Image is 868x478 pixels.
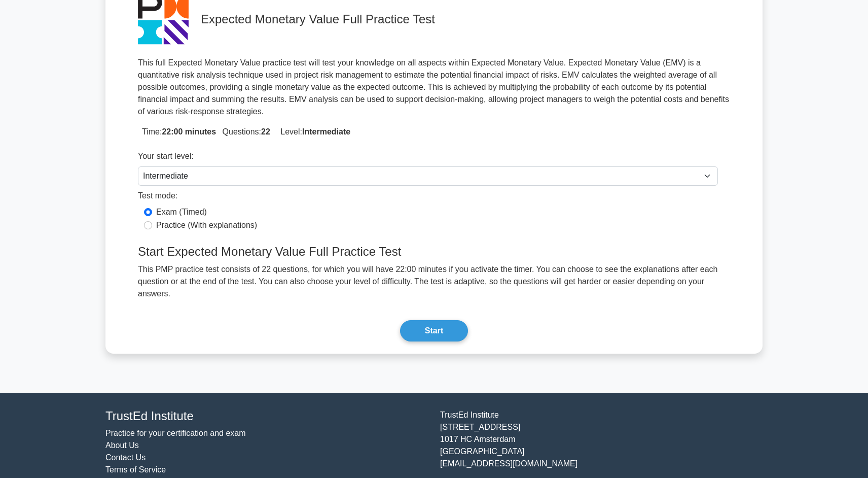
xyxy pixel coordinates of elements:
strong: Intermediate [302,127,350,136]
a: Terms of Service [105,465,166,474]
div: Test mode: [138,190,718,206]
strong: 22 [261,127,270,136]
strong: 22:00 minutes [162,127,216,136]
h4: Expected Monetary Value Full Practice Test [201,12,730,27]
a: Contact Us [105,453,146,462]
div: Your start level: [138,150,718,166]
p: This full Expected Monetary Value practice test will test your knowledge on all aspects within Ex... [138,57,730,118]
label: Exam (Timed) [156,206,207,218]
p: Time: [138,126,730,138]
h4: Start Expected Monetary Value Full Practice Test [132,245,736,259]
span: Questions: [219,127,270,136]
span: Level: [276,127,350,136]
a: Practice for your certification and exam [105,429,246,437]
a: About Us [105,441,139,450]
button: Start [400,320,468,342]
p: This PMP practice test consists of 22 questions, for which you will have 22:00 minutes if you act... [132,263,736,300]
label: Practice (With explanations) [156,219,257,231]
h4: TrustEd Institute [105,409,428,424]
